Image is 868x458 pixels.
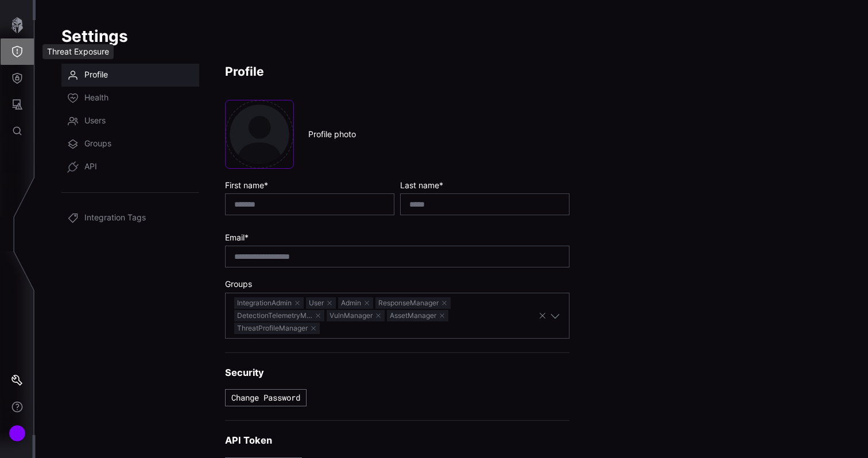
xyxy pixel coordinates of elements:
[387,310,448,321] span: AssetManager
[61,207,199,230] a: Integration Tags
[338,297,373,309] span: Admin
[306,297,336,309] span: User
[234,297,304,309] span: IntegrationAdmin
[375,297,451,309] span: ResponseManager
[550,310,560,321] button: Toggle options menu
[538,310,547,321] button: Clear selection
[234,310,324,321] span: DetectionTelemetryManager
[42,44,114,59] div: Threat Exposure
[84,161,97,173] span: API
[234,323,320,334] span: ThreatProfileManager
[400,180,569,191] label: Last name *
[225,434,569,447] h3: API Token
[225,389,307,406] button: Change Password
[61,110,199,133] a: Users
[308,129,356,139] label: Profile photo
[61,87,199,110] a: Health
[84,92,108,104] span: Health
[225,180,394,191] label: First name *
[84,115,106,127] span: Users
[61,26,842,46] h1: Settings
[225,367,569,379] h3: Security
[84,138,111,150] span: Groups
[84,69,108,81] span: Profile
[61,156,199,178] a: API
[84,212,146,224] span: Integration Tags
[225,64,569,79] h2: Profile
[327,310,385,321] span: VulnManager
[225,232,569,243] label: Email *
[225,279,569,289] label: Groups
[61,133,199,156] a: Groups
[61,64,199,87] a: Profile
